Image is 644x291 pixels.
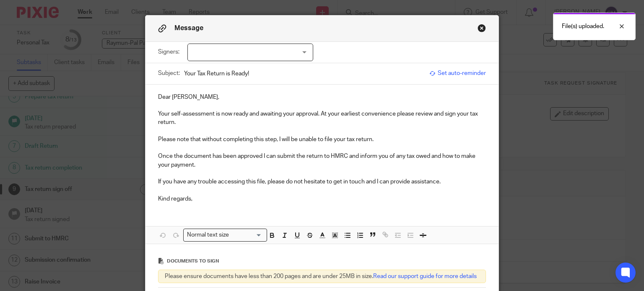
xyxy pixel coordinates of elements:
[158,93,486,101] p: Dear [PERSON_NAME],
[158,135,486,144] p: Please note that without completing this step, I will be unable to file your tax return.
[232,231,262,239] input: Search for option
[158,270,486,283] div: Please ensure documents have less than 200 pages and are under 25MB in size.
[429,69,486,77] span: Set auto-reminder
[167,259,219,263] span: Documents to sign
[562,22,604,31] p: File(s) uploaded.
[185,231,231,239] span: Normal text size
[158,69,180,77] label: Subject:
[158,178,486,186] p: If you have any trouble accessing this file, please do not hesitate to get in touch and I can pro...
[373,273,477,279] a: Read our support guide for more details
[158,110,486,127] p: Your self-assessment is now ready and awaiting your approval. At your earliest convenience please...
[158,195,486,203] p: Kind regards,
[183,229,267,242] div: Search for option
[158,152,486,169] p: Once the document has been approved I can submit the return to HMRC and inform you of any tax owe...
